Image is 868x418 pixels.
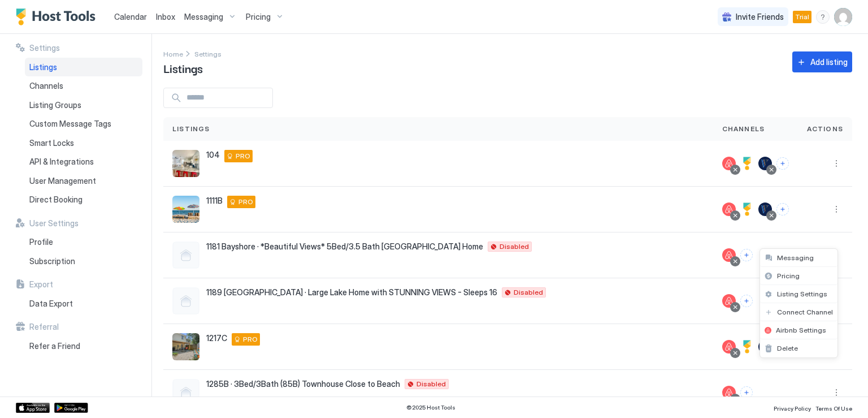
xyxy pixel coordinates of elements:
[777,290,827,298] span: Listing Settings
[776,326,826,334] span: Airbnb Settings
[777,308,833,316] span: Connect Channel
[777,253,814,262] span: Messaging
[777,272,800,280] span: Pricing
[777,344,798,352] span: Delete
[11,380,38,407] iframe: Intercom live chat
